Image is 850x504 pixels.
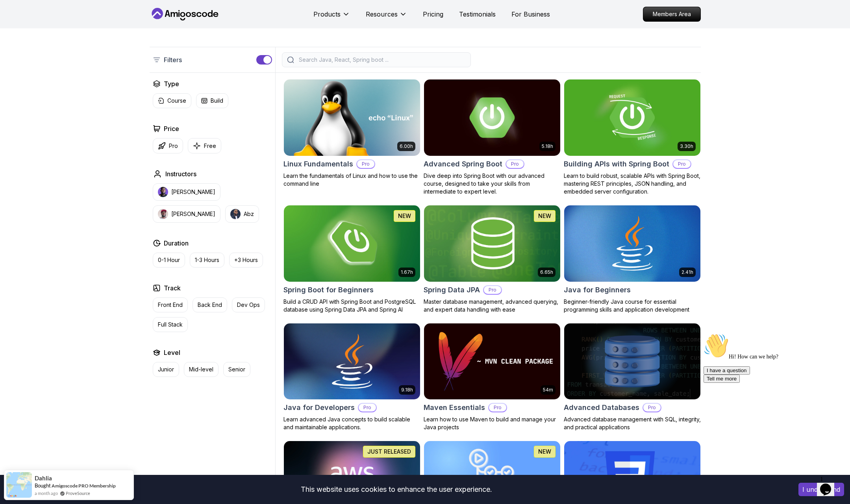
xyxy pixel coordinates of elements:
p: Pro [643,404,661,412]
button: Products [313,9,350,25]
button: Junior [153,362,179,377]
p: Build [211,97,223,105]
p: Learn to build robust, scalable APIs with Spring Boot, mastering REST principles, JSON handling, ... [564,172,701,196]
h2: Instructors [165,169,196,179]
p: Filters [164,55,182,65]
h2: Advanced Databases [564,402,639,413]
p: [PERSON_NAME] [171,188,215,196]
a: Amigoscode PRO Membership [52,483,116,489]
a: Spring Boot for Beginners card1.67hNEWSpring Boot for BeginnersBuild a CRUD API with Spring Boot ... [283,205,420,314]
p: NEW [538,212,551,220]
p: Dev Ops [237,301,260,309]
button: Front End [153,297,188,312]
p: 5.18h [542,143,553,150]
img: :wave: [3,3,28,28]
p: Learn advanced Java concepts to build scalable and maintainable applications. [283,415,420,431]
p: 54m [543,387,553,393]
p: NEW [538,448,551,456]
img: Java for Beginners card [564,205,700,282]
button: 1-3 Hours [190,253,224,268]
img: Spring Boot for Beginners card [284,205,420,282]
img: Building APIs with Spring Boot card [564,79,700,156]
a: Java for Developers card9.18hJava for DevelopersProLearn advanced Java concepts to build scalable... [283,323,420,432]
a: Building APIs with Spring Boot card3.30hBuilding APIs with Spring BootProLearn to build robust, s... [564,79,701,196]
img: Maven Essentials card [424,323,560,400]
button: Back End [193,297,227,312]
p: NEW [398,212,411,220]
a: Members Area [643,7,701,22]
p: Pro [506,160,524,168]
h2: Price [164,124,179,133]
img: Advanced Databases card [564,323,700,400]
p: JUST RELEASED [367,448,411,456]
img: Linux Fundamentals card [280,78,423,157]
h2: Building APIs with Spring Boot [564,159,669,170]
div: This website uses cookies to enhance the user experience. [6,481,787,498]
button: Senior [223,362,250,377]
p: 1.67h [401,269,413,275]
p: Full Stack [158,321,183,329]
a: Spring Data JPA card6.65hNEWSpring Data JPAProMaster database management, advanced querying, and ... [424,205,561,314]
iframe: chat widget [700,330,842,469]
p: 9.18h [401,387,413,393]
img: instructor img [230,209,241,219]
input: Search Java, React, Spring boot ... [297,56,466,64]
h2: Spring Boot for Beginners [283,284,374,295]
button: Tell me more [3,44,39,53]
p: Advanced database management with SQL, integrity, and practical applications [564,415,701,431]
a: ProveSource [66,490,90,497]
p: Build a CRUD API with Spring Boot and PostgreSQL database using Spring Data JPA and Spring AI [283,298,420,314]
p: 6.00h [400,143,413,150]
a: Java for Beginners card2.41hJava for BeginnersBeginner-friendly Java course for essential program... [564,205,701,314]
p: 6.65h [540,269,553,275]
h2: Spring Data JPA [424,284,480,295]
span: Dahlia [35,475,52,482]
div: 👋Hi! How can we help?I have a questionTell me more [3,3,145,53]
p: Pro [357,160,374,168]
p: Free [204,142,216,150]
h2: Linux Fundamentals [283,159,353,170]
p: For Business [511,9,550,19]
button: Mid-level [184,362,219,377]
p: 1-3 Hours [195,256,219,264]
p: Resources [366,9,398,19]
a: Pricing [423,9,443,19]
img: Java for Developers card [284,323,420,400]
button: I have a question [3,36,50,44]
p: Pro [484,286,501,294]
h2: Advanced Spring Boot [424,159,502,170]
img: Advanced Spring Boot card [424,79,560,156]
button: Resources [366,9,407,25]
h2: Maven Essentials [424,402,485,413]
button: instructor img[PERSON_NAME] [153,183,220,201]
h2: Duration [164,238,189,248]
button: Dev Ops [232,297,265,312]
h2: Java for Developers [283,402,355,413]
button: Course [153,93,191,108]
p: 2.41h [681,269,693,275]
p: 0-1 Hour [158,256,180,264]
a: Maven Essentials card54mMaven EssentialsProLearn how to use Maven to build and manage your Java p... [424,323,561,432]
p: [PERSON_NAME] [171,210,215,218]
p: Learn how to use Maven to build and manage your Java projects [424,415,561,431]
p: Dive deep into Spring Boot with our advanced course, designed to take your skills from intermedia... [424,172,561,196]
p: Pro [169,142,178,150]
button: Build [196,93,228,108]
p: Master database management, advanced querying, and expert data handling with ease [424,298,561,314]
a: Advanced Databases cardAdvanced DatabasesProAdvanced database management with SQL, integrity, and... [564,323,701,432]
img: instructor img [158,209,168,219]
iframe: chat widget [817,473,842,496]
p: Abz [244,210,254,218]
p: Pro [673,160,691,168]
h2: Track [164,283,181,293]
p: Mid-level [189,366,213,373]
p: Pro [489,404,506,412]
h2: Java for Beginners [564,284,631,295]
p: Testimonials [459,9,496,19]
span: Hi! How can we help? [3,24,78,30]
p: Course [167,97,186,105]
p: Learn the fundamentals of Linux and how to use the command line [283,172,420,188]
span: a month ago [35,490,58,497]
button: +3 Hours [229,253,263,268]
